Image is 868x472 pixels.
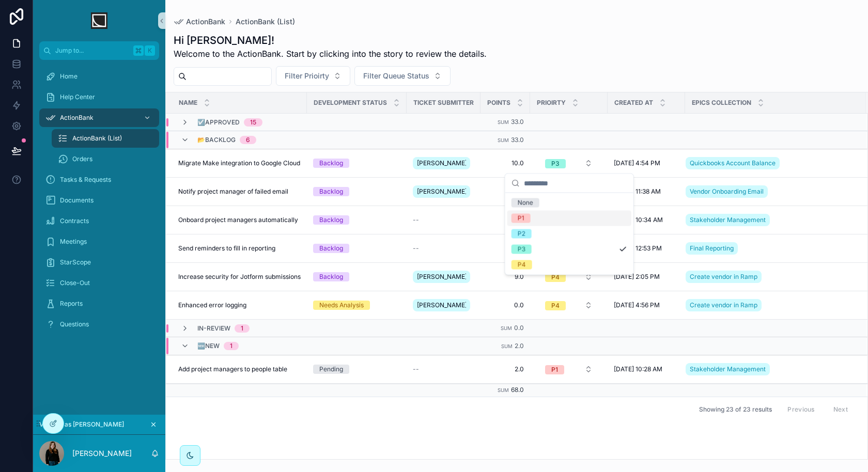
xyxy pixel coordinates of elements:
span: Jump to... [55,46,129,55]
span: Final Reporting [690,244,734,253]
div: P3 [551,159,560,168]
span: 3.0 [487,244,524,253]
div: P3 [518,245,525,254]
a: [DATE] 4:54 PM [614,159,679,167]
div: P4 [518,260,526,270]
span: 10.0 [487,159,524,167]
div: Needs Analysis [319,301,364,310]
a: 2.0 [487,365,524,373]
span: Name [179,99,197,107]
span: [DATE] 10:28 AM [614,365,662,373]
span: Help Center [60,93,95,101]
span: Prioirty [537,99,566,107]
a: Documents [39,191,159,210]
a: [DATE] 11:38 AM [614,187,679,196]
a: ActionBank [174,17,225,27]
a: Home [39,67,159,86]
span: ActionBank (List) [72,134,122,143]
span: Close-Out [60,279,90,287]
small: Sum [498,387,509,393]
a: Stakeholder Management [686,361,854,377]
span: Orders [72,155,92,163]
a: -- [413,365,474,373]
div: None [518,198,533,208]
div: Backlog [319,215,343,225]
a: Backlog [313,187,400,196]
span: -- [413,244,419,253]
span: Quickbooks Account Balance [690,159,776,167]
span: Reports [60,300,83,308]
span: Send reminders to fill in reporting [178,244,275,253]
a: Stakeholder Management [686,363,770,375]
span: ☑️Approved [197,118,240,127]
span: Create vendor in Ramp [690,301,757,309]
a: Stakeholder Management [686,214,770,226]
a: 9.0 [487,273,524,281]
span: Meetings [60,238,87,246]
a: ActionBank [39,108,159,127]
div: 1 [230,342,233,350]
a: 6.0 [487,187,524,196]
a: 5.0 [487,216,524,224]
div: P1 [551,365,558,374]
span: Contracts [60,217,89,225]
div: P2 [518,229,525,239]
span: Create vendor in Ramp [690,273,757,281]
a: Backlog [313,215,400,225]
a: Pending [313,365,400,374]
span: [PERSON_NAME] [417,187,466,196]
span: Home [60,72,78,81]
span: 0.0 [487,301,524,309]
span: ActionBank [60,114,94,122]
div: Backlog [319,187,343,196]
img: App logo [91,12,107,29]
p: [PERSON_NAME] [72,448,132,459]
a: Vendor Onboarding Email [686,185,768,198]
small: Sum [501,325,512,331]
a: Select Button [536,267,601,287]
a: Help Center [39,88,159,106]
a: Migrate Make integration to Google Cloud [178,159,301,167]
span: Onboard project managers automatically [178,216,298,224]
a: Notify project manager of failed email [178,187,301,196]
div: Pending [319,365,343,374]
a: Final Reporting [686,242,738,255]
span: Viewing as [PERSON_NAME] [39,420,124,429]
a: Quickbooks Account Balance [686,157,780,169]
a: Select Button [536,295,601,315]
span: Points [487,99,510,107]
a: Send reminders to fill in reporting [178,244,301,253]
span: -- [413,365,419,373]
div: P4 [551,301,560,310]
span: Stakeholder Management [690,216,766,224]
a: ActionBank (List) [236,17,295,27]
a: Backlog [313,272,400,281]
span: -- [413,216,419,224]
span: 0.0 [514,324,524,332]
a: Select Button [536,153,601,173]
span: Increase security for Jotform submissions [178,273,301,281]
a: Needs Analysis [313,301,400,310]
a: Final Reporting [686,240,854,257]
span: 33.0 [511,136,524,144]
span: [DATE] 2:05 PM [614,273,660,281]
a: -- [413,216,474,224]
button: Select Button [354,66,451,86]
div: Backlog [319,159,343,168]
span: StarScope [60,258,91,266]
a: Select Button [536,359,601,379]
span: [DATE] 12:53 PM [614,244,662,253]
span: 68.0 [511,386,524,394]
a: [PERSON_NAME] [413,297,474,313]
span: Welcome to the ActionBank. Start by clicking into the story to review the details. [174,48,487,60]
div: P4 [551,273,560,282]
div: scrollable content [33,60,165,347]
a: [DATE] 12:53 PM [614,244,679,253]
div: 1 [241,324,243,333]
a: Backlog [313,244,400,253]
a: Onboard project managers automatically [178,216,301,224]
a: Add project managers to people table [178,365,301,373]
